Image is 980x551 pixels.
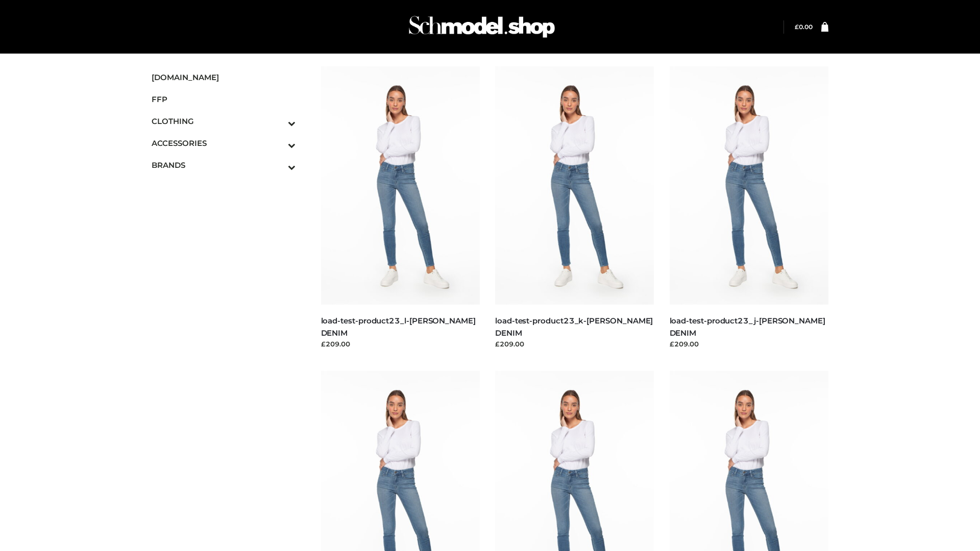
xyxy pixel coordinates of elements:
span: FFP [152,93,296,105]
a: CLOTHINGToggle Submenu [152,110,296,132]
button: Toggle Submenu [260,132,296,154]
span: CLOTHING [152,115,296,127]
div: £209.00 [670,339,829,349]
button: Toggle Submenu [260,110,296,132]
a: ACCESSORIESToggle Submenu [152,132,296,154]
div: £209.00 [321,339,480,349]
a: load-test-product23_j-[PERSON_NAME] DENIM [670,316,825,337]
bdi: 0.00 [795,23,813,31]
span: [DOMAIN_NAME] [152,71,296,83]
span: £ [795,23,799,31]
button: Toggle Submenu [260,154,296,176]
span: ACCESSORIES [152,137,296,149]
div: £209.00 [495,339,654,349]
a: £0.00 [795,23,813,31]
img: Schmodel Admin 964 [405,7,558,47]
span: BRANDS [152,159,296,171]
a: load-test-product23_k-[PERSON_NAME] DENIM [495,316,653,337]
a: load-test-product23_l-[PERSON_NAME] DENIM [321,316,476,337]
a: FFP [152,88,296,110]
a: BRANDSToggle Submenu [152,154,296,176]
a: [DOMAIN_NAME] [152,66,296,88]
